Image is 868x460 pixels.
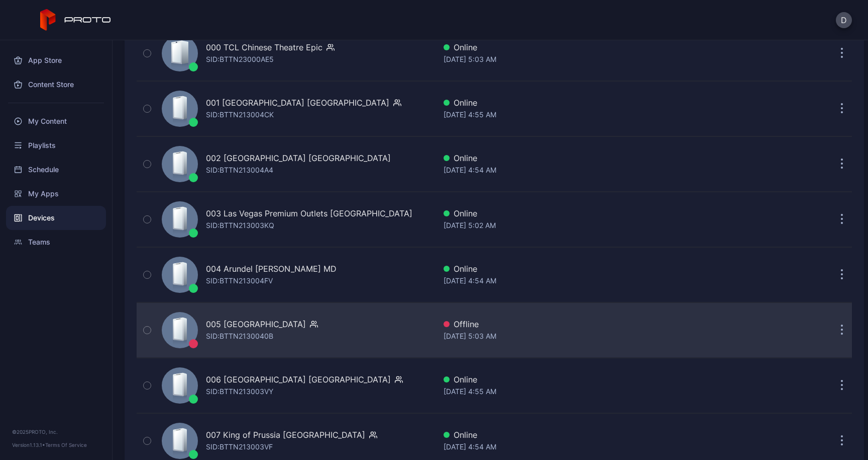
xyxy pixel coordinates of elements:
[206,318,306,330] div: 005 [GEOGRAPHIC_DATA]
[206,97,389,109] div: 001 [GEOGRAPHIC_DATA] [GEOGRAPHIC_DATA]
[444,164,725,176] div: [DATE] 4:54 AM
[12,442,45,448] span: Version 1.13.1 •
[12,428,100,436] div: © 2025 PROTO, Inc.
[206,109,274,121] div: SID: BTTN213004CK
[206,152,391,164] div: 002 [GEOGRAPHIC_DATA] [GEOGRAPHIC_DATA]
[444,41,725,53] div: Online
[444,330,725,342] div: [DATE] 5:03 AM
[206,386,273,398] div: SID: BTTN213003VY
[206,263,337,275] div: 004 Arundel [PERSON_NAME] MD
[206,164,273,176] div: SID: BTTN213004A4
[444,386,725,398] div: [DATE] 4:55 AM
[6,133,106,158] a: Playlists
[206,219,274,232] div: SID: BTTN213003KQ
[206,53,274,65] div: SID: BTTN23000AE5
[444,152,725,164] div: Online
[444,53,725,65] div: [DATE] 5:03 AM
[6,72,106,97] a: Content Store
[206,41,322,53] div: 000 TCL Chinese Theatre Epic
[206,275,273,287] div: SID: BTTN213004FV
[6,182,106,206] a: My Apps
[444,441,725,453] div: [DATE] 4:54 AM
[444,429,725,441] div: Online
[6,109,106,133] a: My Content
[206,429,365,441] div: 007 King of Prussia [GEOGRAPHIC_DATA]
[444,207,725,219] div: Online
[444,97,725,109] div: Online
[6,206,106,230] a: Devices
[444,373,725,386] div: Online
[6,158,106,182] a: Schedule
[836,12,852,28] button: D
[206,207,412,219] div: 003 Las Vegas Premium Outlets [GEOGRAPHIC_DATA]
[206,373,391,386] div: 006 [GEOGRAPHIC_DATA] [GEOGRAPHIC_DATA]
[444,275,725,287] div: [DATE] 4:54 AM
[6,48,106,72] a: App Store
[444,109,725,121] div: [DATE] 4:55 AM
[444,219,725,232] div: [DATE] 5:02 AM
[206,330,273,342] div: SID: BTTN2130040B
[444,318,725,330] div: Offline
[444,263,725,275] div: Online
[45,442,87,448] a: Terms Of Service
[206,441,273,453] div: SID: BTTN213003VF
[6,230,106,254] a: Teams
